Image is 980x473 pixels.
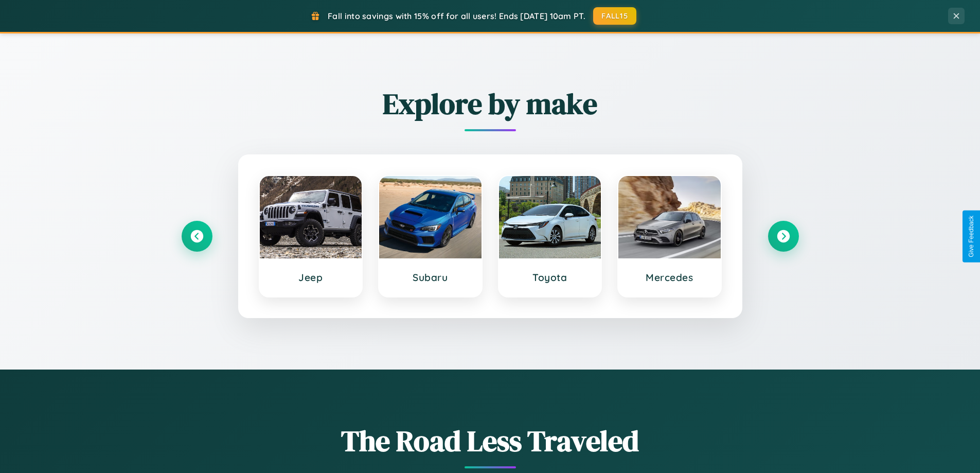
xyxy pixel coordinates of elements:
h2: Explore by make [182,84,799,124]
h3: Subaru [389,271,471,284]
h3: Toyota [509,271,591,284]
button: FALL15 [593,7,636,25]
span: Fall into savings with 15% off for all users! Ends [DATE] 10am PT. [328,11,585,21]
h1: The Road Less Traveled [182,421,799,461]
h3: Jeep [270,271,352,284]
div: Give Feedback [968,216,975,257]
h3: Mercedes [629,271,710,284]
